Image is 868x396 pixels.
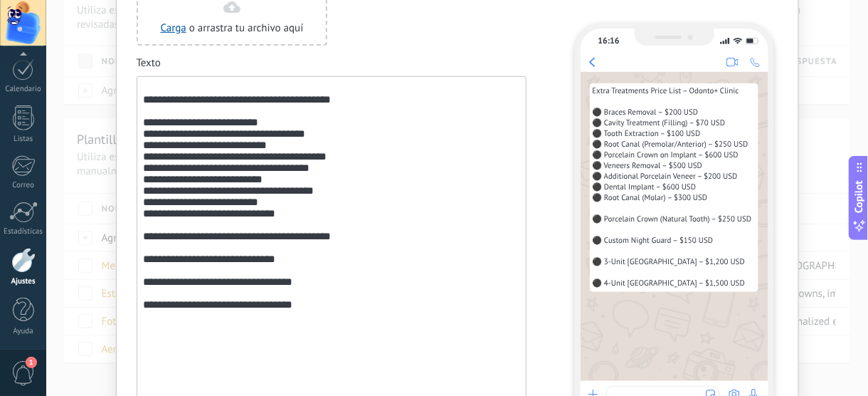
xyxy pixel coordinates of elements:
[593,86,756,289] span: Extra Treatments Price List – Odonto+ Clinic ⚫ Braces Removal – $200 USD ⚫ Cavity Treatment (Fill...
[598,36,620,46] div: 16:16
[3,181,44,190] div: Correo
[3,85,44,94] div: Calendario
[137,56,526,71] span: Texto
[852,181,867,214] span: Copilot
[3,227,44,236] div: Estadísticas
[161,21,186,35] a: Carga
[3,135,44,144] div: Listas
[3,327,44,336] div: Ayuda
[189,21,304,36] span: o arrastra tu archivo aquí
[3,277,44,286] div: Ajustes
[26,357,37,368] span: 1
